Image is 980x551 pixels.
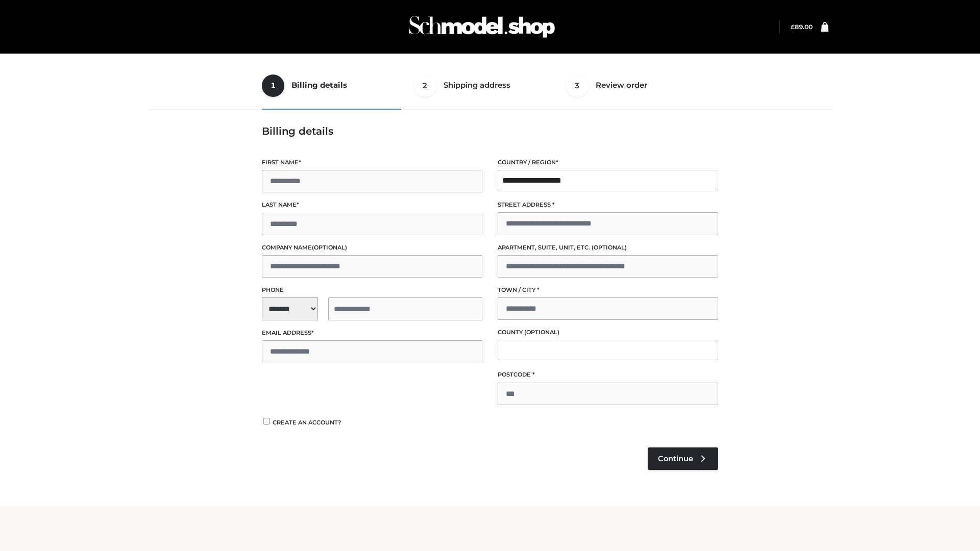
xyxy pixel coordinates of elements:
[498,328,718,337] label: County
[405,7,558,47] img: Schmodel Admin 964
[262,158,482,167] label: First name
[791,23,813,31] a: £89.00
[262,200,482,210] label: Last name
[498,285,718,295] label: Town / City
[312,244,347,251] span: (optional)
[658,454,693,463] span: Continue
[262,285,482,295] label: Phone
[273,419,341,426] span: Create an account?
[498,243,718,253] label: Apartment, suite, unit, etc.
[791,23,813,31] bdi: 89.00
[262,243,482,253] label: Company name
[592,244,627,251] span: (optional)
[498,158,718,167] label: Country / Region
[498,200,718,210] label: Street address
[648,447,718,470] a: Continue
[262,328,482,338] label: Email address
[262,418,271,424] input: Create an account?
[791,23,795,31] span: £
[498,370,718,380] label: Postcode
[262,125,718,137] h3: Billing details
[524,329,559,336] span: (optional)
